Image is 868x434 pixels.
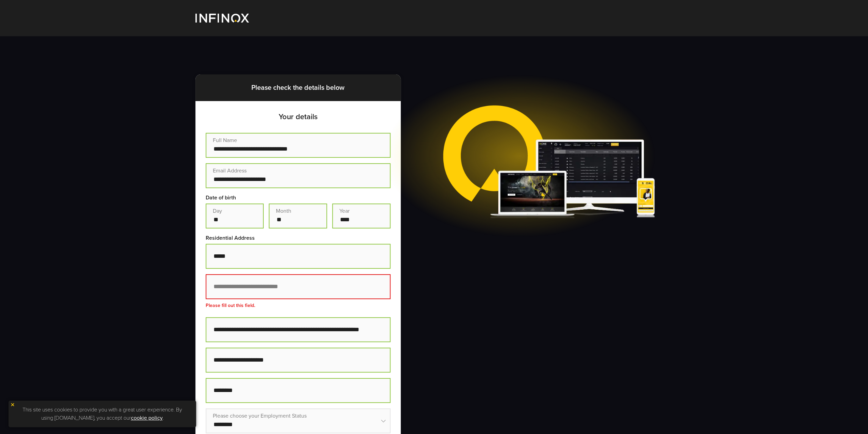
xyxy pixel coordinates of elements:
[206,299,391,312] p: Please fill out this field.
[195,74,401,101] p: Please check the details below
[12,404,193,424] p: This site uses cookies to provide you with a great user experience. By using [DOMAIN_NAME], you a...
[206,194,391,202] p: Date of birth
[206,111,391,123] p: Your details
[206,234,391,242] p: Residential Address
[10,402,15,407] img: yellow close icon
[131,415,163,421] a: cookie policy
